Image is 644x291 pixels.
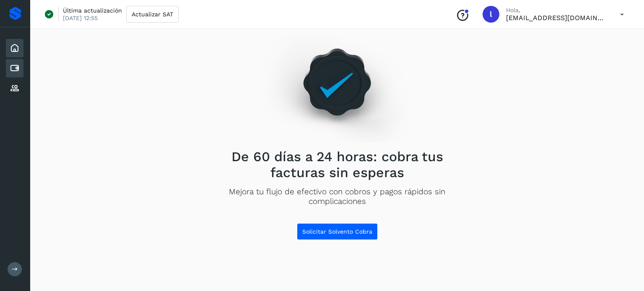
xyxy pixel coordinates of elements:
[63,7,122,14] p: Última actualización
[6,59,23,77] div: Cuentas por pagar
[265,19,410,142] img: Empty state image
[506,14,607,22] p: lc_broca@hotmail.com
[126,6,179,23] button: Actualizar SAT
[6,79,23,98] div: Proveedores
[302,229,372,234] span: Solicitar Solvento Cobra
[506,7,607,14] p: Hola,
[6,39,23,57] div: Inicio
[297,223,378,240] button: Solicitar Solvento Cobra
[132,11,173,17] span: Actualizar SAT
[63,14,98,22] p: [DATE] 12:55
[218,149,457,181] h2: De 60 días a 24 horas: cobra tus facturas sin esperas
[218,187,457,206] p: Mejora tu flujo de efectivo con cobros y pagos rápidos sin complicaciones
